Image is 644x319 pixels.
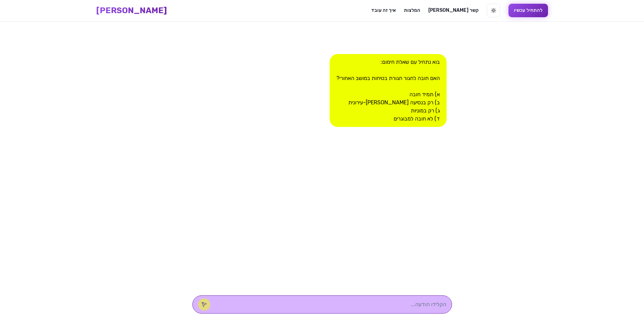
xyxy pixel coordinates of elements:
a: [PERSON_NAME] [96,5,167,16]
a: המלצות [404,7,420,14]
button: להתחיל עכשיו [508,4,548,17]
a: [PERSON_NAME] קשר [428,7,479,14]
div: בוא נתחיל עם שאלת חימום: האם חובה לחגור חגורת בטיחות במושב האחורי? א) תמיד חובה ב) רק בנסיעה [PER... [330,54,447,127]
a: איך זה עובד [371,7,396,14]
